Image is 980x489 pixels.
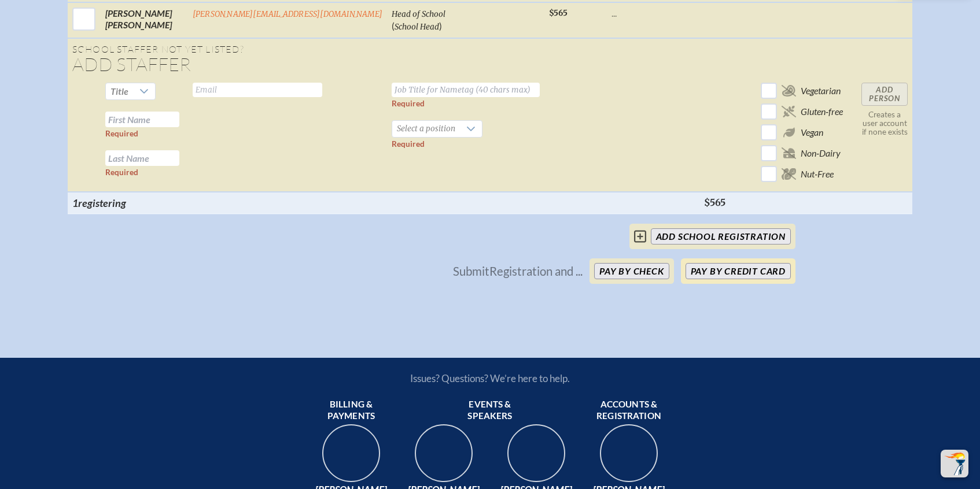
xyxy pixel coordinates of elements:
[286,372,694,384] p: Issues? Questions? We’re here to help.
[801,168,834,180] span: Nut-Free
[392,83,540,97] input: Job Title for Nametag (40 chars max)
[392,9,445,19] span: Head of School
[392,99,425,108] label: Required
[392,20,395,31] span: (
[453,265,583,277] p: Submit Registration and ...
[651,228,791,244] input: add School Registration
[861,110,908,136] p: Creates a user account if none exists
[801,85,841,97] span: Vegetarian
[686,263,791,279] button: Pay by Credit Card
[549,8,568,18] span: $565
[448,399,532,422] span: Events & speakers
[587,399,670,422] span: Accounts & registration
[193,83,322,97] input: Email
[801,147,841,159] span: Non-Dairy
[193,9,382,19] a: [PERSON_NAME][EMAIL_ADDRESS][DOMAIN_NAME]
[611,8,695,19] p: ...
[395,22,439,32] span: School Head
[110,86,128,97] span: Title
[392,121,460,137] span: Select a position
[943,452,966,475] img: To the top
[105,150,179,166] input: Last Name
[392,139,425,149] label: Required
[101,2,188,38] td: [PERSON_NAME] [PERSON_NAME]
[106,83,133,99] span: Title
[801,127,823,138] span: Vegan
[941,450,968,477] button: Scroll Top
[699,192,756,214] th: $565
[310,399,393,422] span: Billing & payments
[801,106,843,117] span: Gluten-free
[105,129,138,138] label: Required
[105,168,138,177] label: Required
[439,20,442,31] span: )
[105,112,179,127] input: First Name
[78,197,126,209] span: registering
[594,263,669,279] button: Pay by Check
[68,192,188,214] th: 1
